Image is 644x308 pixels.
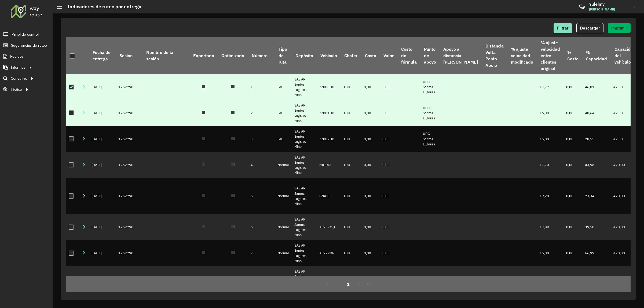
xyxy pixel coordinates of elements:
td: 16,00 [537,100,563,126]
td: 420,00 [611,214,639,240]
td: Normal [275,152,292,178]
th: Punto de apoyo [420,37,440,74]
td: Normal [275,178,292,214]
td: 0,00 [563,214,582,240]
td: 1262790 [116,152,142,178]
td: AG204ZX [317,266,341,292]
td: 43,96 [582,152,611,178]
td: Normal [275,214,292,240]
td: 21,59 [537,266,563,292]
td: 3 [248,126,275,152]
td: SAZ AR Santos Lugares - Mino [292,126,317,152]
h2: Indicadores de ruteo por entrega [62,4,141,10]
td: 17,89 [537,214,563,240]
button: Filtrar [554,23,572,33]
td: 420,00 [611,240,639,266]
td: 1262790 [116,178,142,214]
span: Consultas [11,76,27,81]
td: 1262790 [116,266,142,292]
td: 0,00 [361,126,380,152]
th: Apoyo a distancia [PERSON_NAME] [440,37,482,74]
td: 420,00 [611,152,639,178]
td: 0,00 [361,240,380,266]
td: [DATE] [89,126,116,152]
td: 2 [248,100,275,126]
td: [DATE] [89,214,116,240]
td: 8 [248,266,275,292]
th: Chofer [341,37,361,74]
td: 4 [248,152,275,178]
td: 66,97 [582,240,611,266]
span: Sugerencias de ruteo [11,43,47,48]
td: SAZ AR Santos Lugares - Mino [292,214,317,240]
td: Normal [275,266,292,292]
th: Exportado [189,37,218,74]
td: 17,70 [537,152,563,178]
td: 15,00 [537,240,563,266]
td: 0,00 [380,126,397,152]
th: Costo de fórmula [397,37,420,74]
td: 0,00 [563,152,582,178]
td: TDU [341,266,361,292]
button: Descargar [576,23,603,33]
td: 0,00 [380,240,397,266]
td: 420,00 [611,178,639,214]
th: Depósito [292,37,317,74]
span: Filtrar [557,26,569,30]
td: TDU [341,74,361,100]
td: SAZ AR Santos Lugares - Mino [292,178,317,214]
td: 0,00 [563,100,582,126]
th: Sesión [116,37,142,74]
td: 46,81 [582,74,611,100]
td: 73,34 [582,178,611,214]
td: 7 [248,240,275,266]
th: Número [248,37,275,74]
td: 1262790 [116,74,142,100]
td: NIE153 [317,152,341,178]
th: % Costo [563,37,582,74]
td: FAD [275,74,292,100]
td: 0,00 [361,214,380,240]
td: 0,00 [361,152,380,178]
td: 19,28 [537,178,563,214]
button: 1 [343,279,353,289]
td: TDU [341,100,361,126]
td: 39,50 [582,214,611,240]
td: TDU [341,152,361,178]
td: ZZ002HD [317,126,341,152]
th: Valor [380,37,397,74]
td: AF722DN [317,240,341,266]
td: ZZ001HD [317,100,341,126]
th: % Capacidad [582,37,611,74]
td: 42,00 [611,126,639,152]
td: [DATE] [89,266,116,292]
td: [DATE] [89,178,116,214]
td: SAZ AR Santos Lugares - Mino [292,74,317,100]
h3: Yuleimy [589,2,629,7]
td: SAZ AR Santos Lugares - Mino [292,152,317,178]
span: Imprimir [611,26,627,30]
td: 0,00 [563,178,582,214]
span: Descargar [580,26,600,30]
td: 5 [248,178,275,214]
td: UDC - Santos Lugares [420,126,440,152]
td: TDU [341,178,361,214]
td: 0,00 [361,100,380,126]
td: 1262790 [116,240,142,266]
td: FAD [275,126,292,152]
td: 0,00 [361,178,380,214]
td: 1262790 [116,100,142,126]
th: Nombre de la sesión [142,37,189,74]
span: Informes [11,65,25,70]
td: 0,00 [380,100,397,126]
td: 0,00 [380,178,397,214]
td: [DATE] [89,152,116,178]
td: 0,00 [380,214,397,240]
a: Contacto rápido [576,1,588,13]
td: UDC - Santos Lugares [420,74,440,100]
th: Fecha de entrega [89,37,116,74]
td: UDC - Santos Lugares [420,100,440,126]
td: 38,02 [582,266,611,292]
th: Vehículo [317,37,341,74]
td: 17,77 [537,74,563,100]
